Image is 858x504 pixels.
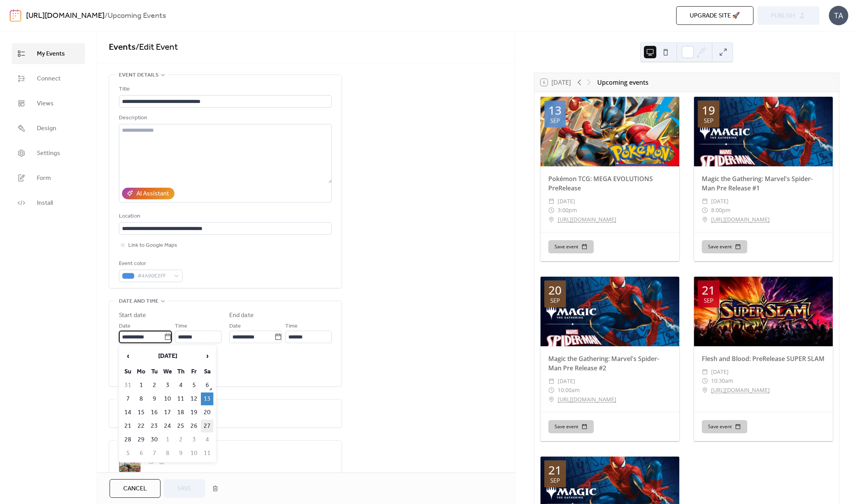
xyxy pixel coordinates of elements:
div: Event color [119,259,181,269]
span: 8:00pm [711,206,731,215]
span: [DATE] [711,367,729,377]
button: Save event [548,240,594,253]
span: Upgrade site 🚀 [690,11,740,21]
b: Upcoming Events [108,9,166,23]
td: 27 [201,420,213,432]
span: Connect [37,74,61,84]
th: Fr [188,365,200,378]
td: 15 [135,406,147,419]
div: ​ [702,206,708,215]
a: My Events [12,43,85,64]
div: ​ [548,385,555,395]
td: 3 [188,433,200,446]
th: We [161,365,174,378]
a: Views [12,93,85,114]
div: Pokémon TCG: MEGA EVOLUTIONS PreRelease [541,174,679,193]
td: 22 [135,420,147,432]
a: Events [109,39,136,56]
td: 7 [148,447,160,460]
span: 3:00pm [558,206,577,215]
th: [DATE] [135,348,200,364]
button: Cancel [110,479,160,498]
td: 5 [188,379,200,392]
div: ​ [702,376,708,385]
button: Save event [702,240,747,253]
div: 19 [702,105,715,116]
td: 1 [135,379,147,392]
td: 8 [135,392,147,405]
th: Mo [135,365,147,378]
td: 26 [188,420,200,432]
td: 23 [148,420,160,432]
td: 29 [135,433,147,446]
div: Upcoming events [597,78,649,87]
div: 20 [548,284,562,296]
td: 16 [148,406,160,419]
td: 6 [201,379,213,392]
span: 10:30am [711,376,733,385]
td: 7 [122,392,134,405]
a: [URL][DOMAIN_NAME] [711,215,770,224]
td: 14 [122,406,134,419]
td: 19 [188,406,200,419]
td: 30 [148,433,160,446]
div: ​ [548,197,555,206]
span: Settings [37,149,60,158]
td: 11 [201,447,213,460]
a: [URL][DOMAIN_NAME] [26,9,105,23]
span: My Events [37,49,65,59]
td: 20 [201,406,213,419]
div: Description [119,113,330,123]
a: Install [12,192,85,213]
span: › [201,348,213,364]
div: Sep [704,118,713,124]
td: 25 [174,420,187,432]
a: Settings [12,143,85,164]
b: / [105,9,108,23]
span: Time [285,322,298,331]
span: Link to Google Maps [128,241,177,250]
span: Date [119,322,131,331]
td: 28 [122,433,134,446]
td: 11 [174,392,187,405]
div: End date [229,311,254,320]
td: 10 [161,392,174,405]
button: Save event [702,420,747,433]
td: 17 [161,406,174,419]
span: Design [37,124,56,133]
span: ‹ [122,348,134,364]
div: ​ [548,395,555,404]
a: [URL][DOMAIN_NAME] [558,395,616,404]
div: ​ [702,385,708,395]
button: Save event [548,420,594,433]
span: / Edit Event [136,39,178,56]
div: ​ [702,367,708,377]
span: Install [37,199,53,208]
td: 5 [122,447,134,460]
button: AI Assistant [122,188,174,199]
td: 1 [161,433,174,446]
td: 24 [161,420,174,432]
span: Date [229,322,241,331]
div: ​ [702,215,708,224]
th: Sa [201,365,213,378]
div: Sep [704,298,713,303]
td: 2 [148,379,160,392]
td: 9 [174,447,187,460]
a: [URL][DOMAIN_NAME] [558,215,616,224]
div: Title [119,85,330,94]
td: 21 [122,420,134,432]
th: Th [174,365,187,378]
th: Tu [148,365,160,378]
div: Sep [550,478,560,483]
td: 4 [201,433,213,446]
span: Event details [119,71,159,80]
td: 13 [201,392,213,405]
a: [URL][DOMAIN_NAME] [711,385,770,395]
div: Sep [550,298,560,303]
span: [DATE] [711,197,729,206]
span: Time [175,322,187,331]
td: 18 [174,406,187,419]
td: 31 [122,379,134,392]
td: 10 [188,447,200,460]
